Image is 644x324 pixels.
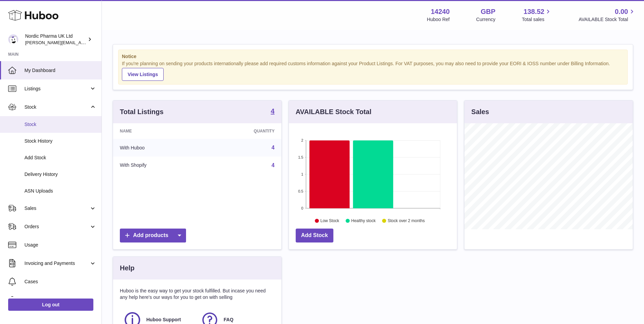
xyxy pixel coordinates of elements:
h3: Sales [471,107,489,116]
a: 4 [271,108,275,116]
a: View Listings [122,68,164,81]
div: Currency [476,16,496,23]
span: Sales [24,205,89,212]
text: Healthy stock [351,218,376,223]
span: Stock [24,104,89,110]
strong: 4 [271,108,275,114]
span: Stock [24,121,96,128]
span: 0.00 [615,7,628,16]
text: 2 [301,138,303,142]
span: ASN Uploads [24,188,96,194]
strong: Notice [122,53,624,60]
a: 4 [272,145,275,150]
a: Add Stock [296,229,333,242]
span: AVAILABLE Stock Total [578,16,636,23]
span: Listings [24,86,89,92]
h3: AVAILABLE Stock Total [296,107,371,116]
text: Stock over 2 months [388,218,425,223]
a: 4 [272,162,275,168]
span: Delivery History [24,171,96,178]
th: Name [113,123,204,139]
th: Quantity [204,123,281,139]
h3: Total Listings [120,107,164,116]
span: Orders [24,223,89,230]
a: 0.00 AVAILABLE Stock Total [578,7,636,23]
p: Huboo is the easy way to get your stock fulfilled. But incase you need any help here's our ways f... [120,288,275,301]
text: 0.5 [298,189,303,193]
span: 138.52 [523,7,544,16]
span: Add Stock [24,155,96,161]
span: Huboo Support [146,317,181,323]
text: 1.5 [298,155,303,159]
span: Stock History [24,138,96,144]
span: [PERSON_NAME][EMAIL_ADDRESS][DOMAIN_NAME] [25,40,136,45]
a: Add products [120,229,186,242]
h3: Help [120,264,134,273]
img: joe.plant@parapharmdev.com [8,34,18,44]
span: Total sales [522,16,552,23]
div: Huboo Ref [427,16,450,23]
text: 0 [301,206,303,210]
div: If you're planning on sending your products internationally please add required customs informati... [122,60,624,81]
a: 138.52 Total sales [522,7,552,23]
span: Cases [24,278,96,285]
span: FAQ [224,317,234,323]
td: With Huboo [113,139,204,157]
span: My Dashboard [24,67,96,74]
div: Nordic Pharma UK Ltd [25,33,86,46]
strong: 14240 [431,7,450,16]
span: Usage [24,242,96,248]
a: Log out [8,299,93,311]
text: 1 [301,172,303,176]
text: Low Stock [320,218,339,223]
span: Invoicing and Payments [24,260,89,267]
td: With Shopify [113,157,204,174]
strong: GBP [481,7,495,16]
